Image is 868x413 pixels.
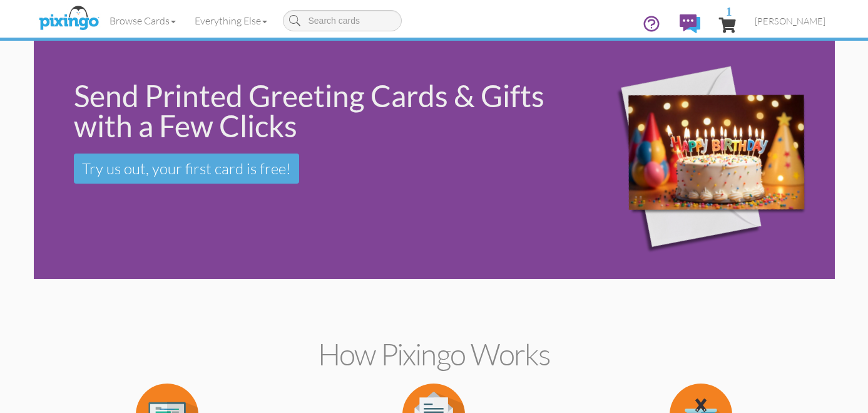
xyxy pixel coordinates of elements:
div: Send Printed Greeting Cards & Gifts with a Few Clicks [74,81,558,141]
span: Try us out, your first card is free! [82,159,291,178]
a: Browse Cards [100,5,185,36]
input: Search cards [283,10,402,31]
img: comments.svg [680,14,700,33]
h2: How Pixingo works [56,338,813,371]
a: [PERSON_NAME] [745,5,835,37]
a: Try us out, your first card is free! [74,154,299,184]
iframe: Chat [867,412,868,413]
img: pixingo logo [36,3,102,34]
span: [PERSON_NAME] [755,16,825,26]
span: 1 [726,5,732,17]
img: 756575c7-7eac-4d68-b443-8019490cf74f.png [574,44,831,276]
a: Everything Else [185,5,277,36]
a: 1 [719,5,736,43]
